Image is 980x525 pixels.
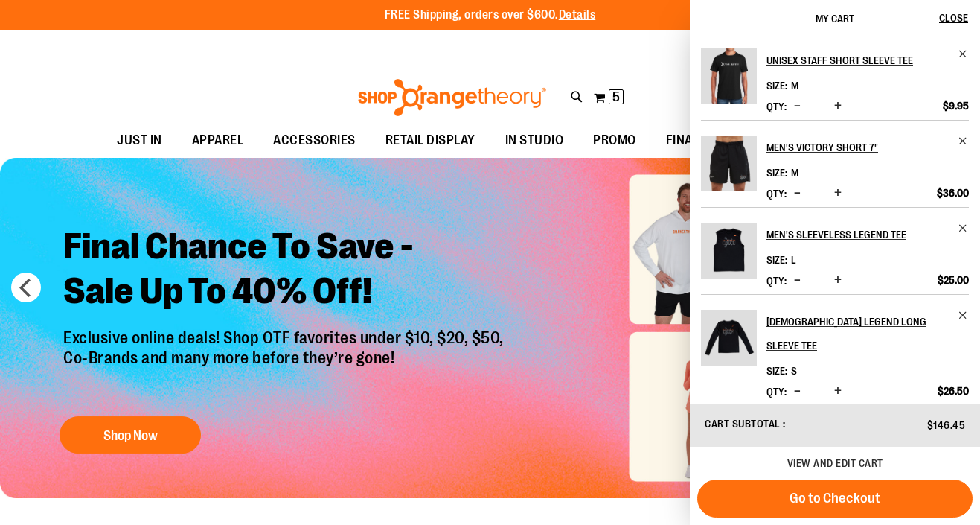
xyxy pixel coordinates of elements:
[943,99,969,112] span: $9.95
[958,48,969,60] a: Remove item
[766,223,969,246] a: Men's Sleeveless Legend Tee
[701,48,757,104] img: Unisex Staff Short Sleeve Tee
[701,223,757,279] img: Men's Sleeveless Legend Tee
[790,273,804,288] button: Decrease product quantity
[766,188,787,200] label: Qty
[666,124,766,157] span: FINAL PUSH SALE
[11,273,41,302] button: prev
[791,365,797,377] span: S
[612,89,620,104] span: 5
[766,310,969,357] a: [DEMOGRAPHIC_DATA] Legend Long Sleeve Tee
[766,136,969,159] a: Men's Victory Short 7"
[766,386,787,398] label: Qty
[701,207,969,294] li: Product
[766,80,787,92] dt: Size
[385,7,596,24] p: FREE Shipping, orders over $600.
[52,329,519,402] p: Exclusive online deals! Shop OTF favorites under $10, $20, $50, Co-Brands and many more before th...
[356,79,548,116] img: Shop Orangetheory
[791,254,796,266] span: L
[766,254,787,266] dt: Size
[790,384,804,399] button: Decrease product quantity
[117,124,162,157] span: JUST IN
[766,48,969,72] a: Unisex Staff Short Sleeve Tee
[830,273,845,288] button: Increase product quantity
[830,384,845,399] button: Increase product quantity
[651,124,781,158] a: FINAL PUSH SALE
[927,419,966,431] span: $146.45
[192,124,244,157] span: APPAREL
[701,136,757,201] a: Men's Victory Short 7"
[790,490,880,506] span: Go to Checkout
[938,273,969,287] span: $25.00
[958,136,969,147] a: Remove item
[559,8,596,22] a: Details
[790,99,804,114] button: Decrease product quantity
[937,186,969,200] span: $36.00
[593,124,636,157] span: PROMO
[766,275,787,287] label: Qty
[830,99,845,114] button: Increase product quantity
[60,416,201,454] button: Shop Now
[578,124,651,158] a: PROMO
[766,167,787,179] dt: Size
[52,214,519,462] a: Final Chance To Save -Sale Up To 40% Off! Exclusive online deals! Shop OTF favorites under $10, $...
[766,365,787,377] dt: Size
[766,101,787,112] label: Qty
[766,136,949,159] h2: Men's Victory Short 7"
[697,480,973,518] button: Go to Checkout
[701,120,969,207] li: Product
[273,124,356,157] span: ACCESSORIES
[939,12,968,24] span: Close
[958,310,969,321] a: Remove item
[701,48,757,114] a: Unisex Staff Short Sleeve Tee
[830,186,845,201] button: Increase product quantity
[701,294,969,405] li: Product
[766,48,949,72] h2: Unisex Staff Short Sleeve Tee
[385,124,475,157] span: RETAIL DISPLAY
[505,124,564,157] span: IN STUDIO
[816,13,854,25] span: My Cart
[701,223,757,288] a: Men's Sleeveless Legend Tee
[258,124,371,158] a: ACCESSORIES
[705,418,781,430] span: Cart Subtotal
[371,124,490,158] a: RETAIL DISPLAY
[52,214,519,329] h2: Final Chance To Save - Sale Up To 40% Off!
[791,167,798,179] span: M
[701,310,757,375] a: Ladies Legend Long Sleeve Tee
[938,384,969,398] span: $26.50
[490,124,579,158] a: IN STUDIO
[177,124,259,158] a: APPAREL
[701,48,969,120] li: Product
[791,80,798,92] span: M
[958,223,969,234] a: Remove item
[701,136,757,191] img: Men's Victory Short 7"
[790,186,804,201] button: Decrease product quantity
[787,457,883,469] a: View and edit cart
[766,310,949,357] h2: [DEMOGRAPHIC_DATA] Legend Long Sleeve Tee
[766,223,949,246] h2: Men's Sleeveless Legend Tee
[102,124,177,158] a: JUST IN
[701,310,757,366] img: Ladies Legend Long Sleeve Tee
